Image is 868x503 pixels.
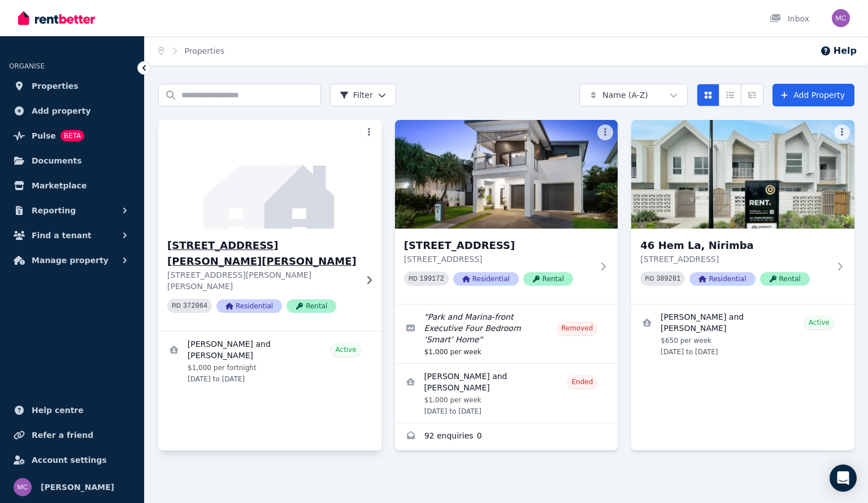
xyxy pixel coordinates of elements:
code: 372064 [183,302,207,310]
a: Properties [185,46,225,55]
nav: Breadcrumb [145,36,238,66]
span: Documents [32,154,82,167]
span: Residential [216,299,282,313]
p: [STREET_ADDRESS][PERSON_NAME][PERSON_NAME] [167,269,357,292]
span: Residential [689,272,755,286]
a: 46 Hem La, Nirimba46 Hem La, Nirimba[STREET_ADDRESS]PID 389281ResidentialRental [631,120,854,304]
button: Expanded list view [741,84,763,106]
div: View options [697,84,763,106]
a: Marketplace [9,174,135,197]
span: Properties [32,79,79,93]
code: 199172 [420,275,444,283]
span: Add property [32,104,91,118]
button: More options [597,124,613,140]
a: View details for Paul Bacon and Elizabeth Einarsen [158,332,381,390]
span: Name (A-Z) [602,89,648,101]
a: Help centre [9,399,135,422]
img: 1/123 Keith Royal Dr, Marcoola [153,117,387,231]
h3: 46 Hem La, Nirimba [640,238,830,253]
button: Help [820,44,857,58]
span: Manage property [32,253,108,267]
a: Account settings [9,449,135,471]
small: PID [645,276,654,282]
button: Find a tenant [9,224,135,247]
button: Manage property [9,249,135,272]
span: Rental [523,272,573,286]
button: Card view [697,84,719,106]
div: Inbox [770,13,809,24]
span: Refer a friend [32,428,93,442]
span: Find a tenant [32,229,92,242]
a: View details for Izabella Hart and Chloe Pitt [631,304,854,363]
span: Account settings [32,453,107,467]
a: Add property [9,100,135,122]
img: 6 Cova Boulevard, Hope Island [395,120,618,229]
a: 1/123 Keith Royal Dr, Marcoola[STREET_ADDRESS][PERSON_NAME][PERSON_NAME][STREET_ADDRESS][PERSON_N... [158,120,381,331]
p: [STREET_ADDRESS] [640,253,830,265]
a: Enquiries for 6 Cova Boulevard, Hope Island [395,423,618,450]
p: [STREET_ADDRESS] [404,253,593,265]
button: Filter [330,84,396,106]
button: Reporting [9,199,135,222]
img: Matthew Clarke [832,9,850,27]
a: Documents [9,149,135,172]
button: Compact list view [719,84,741,106]
span: ORGANISE [9,62,45,70]
h3: [STREET_ADDRESS] [404,238,593,253]
span: Reporting [32,204,76,217]
button: More options [361,124,377,140]
span: [PERSON_NAME] [41,480,114,494]
span: Filter [340,89,373,101]
small: PID [409,276,418,282]
div: Open Intercom Messenger [830,465,857,492]
code: 389281 [656,275,680,283]
img: Matthew Clarke [14,478,32,496]
small: PID [172,303,181,309]
img: RentBetter [18,10,95,27]
span: Residential [453,272,519,286]
a: View details for Paul and Marie Bochniak [395,364,618,423]
button: Name (A-Z) [579,84,688,106]
a: PulseBETA [9,124,135,147]
span: BETA [60,130,84,141]
img: 46 Hem La, Nirimba [631,120,854,229]
span: Pulse [32,129,56,143]
span: Rental [287,299,336,313]
button: More options [834,124,850,140]
a: Properties [9,75,135,97]
span: Marketplace [32,179,86,192]
span: Help centre [32,403,84,417]
a: 6 Cova Boulevard, Hope Island[STREET_ADDRESS][STREET_ADDRESS]PID 199172ResidentialRental [395,120,618,304]
a: Add Property [772,84,854,106]
a: Refer a friend [9,424,135,446]
span: Rental [760,272,810,286]
a: Edit listing: Park and Marina-front Executive Four Bedroom ‘Smart’ Home [395,304,618,363]
h3: [STREET_ADDRESS][PERSON_NAME][PERSON_NAME] [167,238,357,269]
